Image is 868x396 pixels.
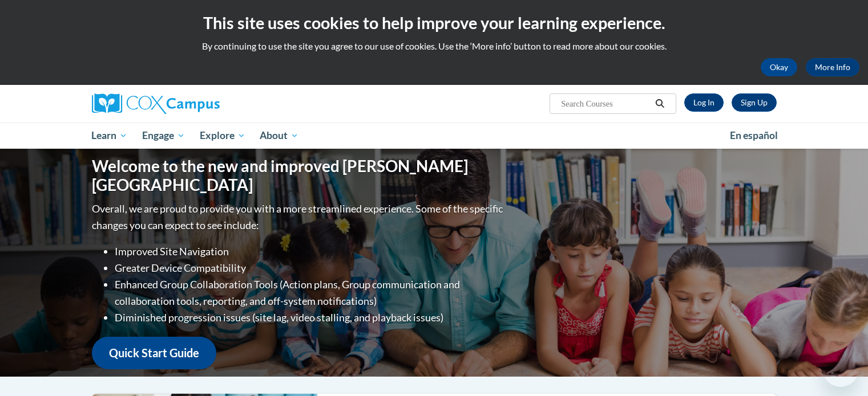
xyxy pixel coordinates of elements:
[761,58,797,76] button: Okay
[115,309,506,326] li: Diminished progression issues (site lag, video stalling, and playback issues)
[822,350,859,387] iframe: Button to launch messaging window
[84,123,135,149] a: Learn
[252,123,306,149] a: About
[92,93,309,114] a: Cox Campus
[115,260,506,276] li: Greater Device Compatibility
[142,129,185,142] span: Engage
[115,276,506,309] li: Enhanced Group Collaboration Tools (Action plans, Group communication and collaboration tools, re...
[684,93,724,112] a: Log In
[75,123,794,149] div: Main menu
[92,93,220,114] img: Cox Campus
[730,129,778,141] span: En español
[260,129,298,142] span: About
[92,337,216,369] a: Quick Start Guide
[200,129,245,142] span: Explore
[722,124,785,148] a: En español
[135,123,192,149] a: Engage
[9,11,859,34] h2: This site uses cookies to help improve your learning experience.
[115,243,506,260] li: Improved Site Navigation
[651,97,668,111] button: Search
[806,58,859,76] a: More Info
[92,157,506,195] h1: Welcome to the new and improved [PERSON_NAME][GEOGRAPHIC_DATA]
[92,201,506,234] p: Overall, we are proud to provide you with a more streamlined experience. Some of the specific cha...
[91,129,127,142] span: Learn
[9,40,859,52] p: By continuing to use the site you agree to our use of cookies. Use the ‘More info’ button to read...
[560,97,651,111] input: Search Courses
[732,93,777,112] a: Register
[192,123,253,149] a: Explore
